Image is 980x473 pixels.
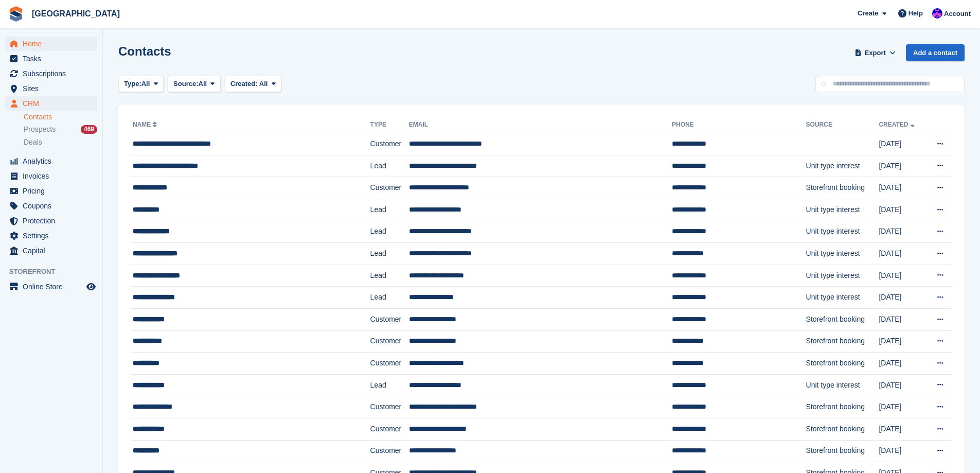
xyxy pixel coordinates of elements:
td: Storefront booking [806,396,879,418]
th: Email [409,117,672,133]
a: menu [5,184,97,198]
td: Unit type interest [806,374,879,396]
a: menu [5,279,97,294]
span: Coupons [23,199,84,213]
span: Source: [173,79,198,89]
td: Unit type interest [806,243,879,265]
span: All [199,79,207,89]
a: menu [5,37,97,51]
td: [DATE] [879,177,925,199]
a: menu [5,51,97,66]
td: Customer [370,440,409,462]
span: Export [865,48,886,58]
td: Lead [370,374,409,396]
span: Home [23,37,84,51]
td: Customer [370,330,409,353]
td: [DATE] [879,155,925,177]
td: Customer [370,177,409,199]
a: Deals [24,137,97,148]
span: All [141,79,150,89]
td: [DATE] [879,440,925,462]
span: Protection [23,214,84,228]
td: [DATE] [879,265,925,287]
th: Source [806,117,879,133]
th: Type [370,117,409,133]
a: menu [5,66,97,81]
td: Customer [370,396,409,418]
a: menu [5,154,97,168]
button: Type: All [118,76,164,93]
td: [DATE] [879,287,925,309]
td: [DATE] [879,308,925,330]
span: Create [858,8,878,19]
td: Lead [370,287,409,309]
span: Type: [124,79,141,89]
a: menu [5,96,97,111]
a: Contacts [24,112,97,122]
button: Created: All [225,76,281,93]
td: Storefront booking [806,330,879,353]
td: Lead [370,199,409,221]
span: All [259,80,268,87]
td: Unit type interest [806,287,879,309]
td: Customer [370,308,409,330]
a: Prospects 469 [24,124,97,135]
td: [DATE] [879,374,925,396]
span: Subscriptions [23,66,84,81]
td: Storefront booking [806,308,879,330]
td: [DATE] [879,396,925,418]
td: Unit type interest [806,199,879,221]
td: [DATE] [879,133,925,155]
span: CRM [23,96,84,111]
td: [DATE] [879,199,925,221]
td: [DATE] [879,418,925,440]
span: Pricing [23,184,84,198]
a: menu [5,229,97,243]
td: Storefront booking [806,440,879,462]
td: Unit type interest [806,155,879,177]
span: Created: [230,80,258,87]
span: Online Store [23,279,84,294]
td: Lead [370,155,409,177]
a: menu [5,214,97,228]
td: Customer [370,353,409,375]
td: Storefront booking [806,418,879,440]
a: Name [133,121,159,128]
button: Source: All [168,76,221,93]
td: [DATE] [879,221,925,243]
a: menu [5,199,97,213]
button: Export [852,44,898,61]
td: Customer [370,418,409,440]
td: Storefront booking [806,177,879,199]
th: Phone [672,117,806,133]
span: Settings [23,229,84,243]
span: Help [908,8,923,19]
img: stora-icon-8386f47178a22dfd0bd8f6a31ec36ba5ce8667c1dd55bd0f319d3a0aa187defe.svg [8,6,24,22]
a: Preview store [85,281,97,293]
td: [DATE] [879,243,925,265]
a: Add a contact [906,44,965,61]
a: menu [5,81,97,96]
span: Prospects [24,125,56,134]
td: [DATE] [879,353,925,375]
td: Customer [370,133,409,155]
span: Capital [23,243,84,258]
div: 469 [81,125,97,134]
a: [GEOGRAPHIC_DATA] [28,5,124,22]
a: Created [879,121,916,128]
a: menu [5,243,97,258]
a: menu [5,169,97,183]
td: [DATE] [879,330,925,353]
span: Analytics [23,154,84,168]
td: Unit type interest [806,265,879,287]
td: Lead [370,243,409,265]
span: Invoices [23,169,84,183]
td: Unit type interest [806,221,879,243]
td: Lead [370,265,409,287]
td: Lead [370,221,409,243]
img: Ivan Gačić [932,8,942,19]
span: Account [944,9,971,19]
span: Deals [24,137,42,147]
td: Storefront booking [806,353,879,375]
h1: Contacts [118,44,171,58]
